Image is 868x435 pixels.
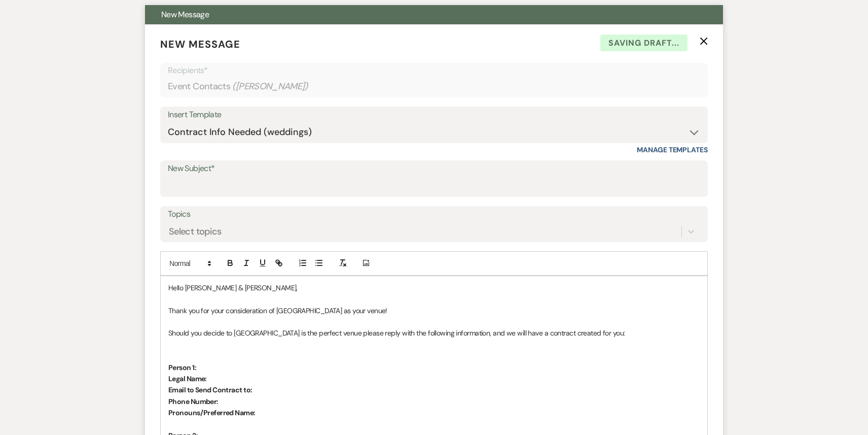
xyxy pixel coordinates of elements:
[169,224,222,238] div: Select topics
[168,363,196,372] strong: Person 1:
[168,64,700,77] p: Recipients*
[232,80,308,93] span: ( [PERSON_NAME] )
[168,161,700,176] label: New Subject*
[168,282,700,293] p: Hello [PERSON_NAME] & [PERSON_NAME],
[168,385,252,394] strong: Email to Send Contract to:
[600,35,688,52] span: Saving draft...
[168,207,700,222] label: Topics
[168,374,207,383] strong: Legal Name:
[161,9,209,20] span: New Message
[637,145,708,154] a: Manage Templates
[168,408,256,417] strong: Pronouns/Preferred Name:
[168,108,700,122] div: Insert Template
[168,77,700,96] div: Event Contacts
[168,305,700,316] p: Thank you for your consideration of [GEOGRAPHIC_DATA] as your venue!
[168,397,219,406] strong: Phone Number:
[168,327,700,339] p: Should you decide to [GEOGRAPHIC_DATA] is the perfect venue please reply with the following infor...
[160,38,240,51] span: New Message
